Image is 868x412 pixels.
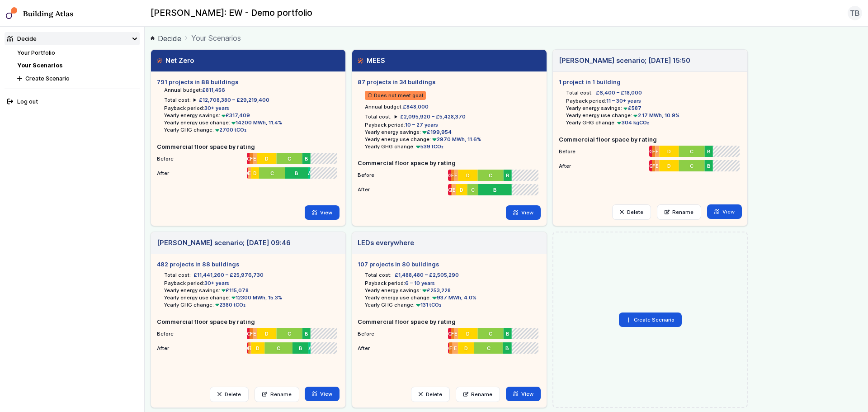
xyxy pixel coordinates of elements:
[157,166,340,177] li: After
[421,129,452,135] span: £199,954
[358,182,540,194] li: After
[365,301,540,308] li: Yearly GHG change:
[365,121,540,128] li: Payback period:
[411,387,450,402] button: Delete
[365,103,540,110] li: Annual budget:
[848,6,862,20] button: TB
[220,112,250,118] span: £317,409
[164,301,340,308] li: Yearly GHG change:
[254,155,257,162] span: E
[616,119,649,126] span: 304 kgCO₂
[431,136,481,142] span: 2970 MWh, 11.6%
[708,148,712,155] span: B
[199,97,269,103] span: £12,708,380 – £29,219,400
[559,78,741,86] h5: 1 project in 1 building
[17,62,62,69] a: Your Scenarios
[358,78,540,86] h5: 87 projects in 34 buildings
[448,345,449,352] span: G
[365,271,392,279] h6: Total cost:
[449,345,452,352] span: F
[448,330,451,337] span: G
[358,168,540,180] li: Before
[415,302,441,308] span: 131 tCO₂
[230,294,283,301] span: 12300 MWh, 15.3%
[248,170,251,177] span: E
[460,186,464,193] span: D
[164,294,340,301] li: Yearly energy use change:
[632,112,679,118] span: 2.17 MWh, 10.9%
[151,7,312,19] h2: [PERSON_NAME]: EW - Demo portfolio
[467,171,470,179] span: D
[850,8,860,19] span: TB
[204,280,229,286] span: 30+ years
[210,387,249,402] button: Delete
[467,330,470,337] span: D
[157,317,340,326] h5: Commercial floor space by rating
[164,104,340,112] li: Payback period:
[566,112,741,119] li: Yearly energy use change:
[454,345,457,352] span: E
[566,97,741,104] li: Payback period:
[451,330,454,337] span: F
[164,279,340,287] li: Payback period:
[5,95,140,108] button: Log out
[421,287,451,294] span: £253,228
[472,186,475,193] span: C
[448,186,451,193] span: G
[358,56,385,66] h3: MEES
[566,89,593,96] h6: Total cost:
[193,96,269,104] summary: £12,708,380 – £29,219,400
[559,158,741,170] li: After
[365,136,540,143] li: Yearly energy use change:
[649,162,652,170] span: G
[365,91,426,99] span: Does not meet goal
[358,317,540,326] h5: Commercial floor space by rating
[455,171,458,179] span: E
[157,341,340,352] li: After
[164,96,191,104] h6: Total cost:
[707,204,742,219] a: View
[691,148,694,155] span: C
[559,144,741,156] li: Before
[566,119,741,126] li: Yearly GHG change:
[296,170,299,177] span: B
[465,345,468,352] span: D
[164,119,340,126] li: Yearly energy use change:
[256,345,260,352] span: D
[265,330,269,337] span: D
[157,78,340,86] h5: 791 projects in 88 buildings
[254,330,257,337] span: E
[271,170,274,177] span: C
[255,387,299,402] a: Rename
[507,345,510,352] span: B
[157,142,340,151] h5: Commercial floor space by rating
[247,345,248,352] span: G
[652,148,655,155] span: F
[300,345,304,352] span: B
[453,186,456,193] span: E
[415,143,443,150] span: 539 tCO₂
[6,7,18,19] img: main-0bbd2752.svg
[596,89,642,96] span: £6,400 – £18,000
[448,171,451,179] span: G
[250,155,253,162] span: F
[559,135,741,144] h5: Commercial floor space by rating
[559,56,690,66] h3: [PERSON_NAME] scenario; [DATE] 15:50
[612,204,651,220] button: Delete
[656,162,659,170] span: E
[488,345,491,352] span: C
[507,330,511,337] span: B
[164,112,340,119] li: Yearly energy savings:
[395,113,466,120] summary: £2,095,920 – £5,428,370
[566,104,741,112] li: Yearly energy savings:
[7,34,37,43] div: Decide
[157,238,291,248] h3: [PERSON_NAME] scenario; [DATE] 09:46
[248,345,250,352] span: F
[619,313,682,327] button: Create Scenario
[403,104,429,110] span: £848,000
[254,170,257,177] span: D
[250,345,251,352] span: E
[14,72,140,85] button: Create Scenario
[310,345,312,352] span: A
[490,171,493,179] span: C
